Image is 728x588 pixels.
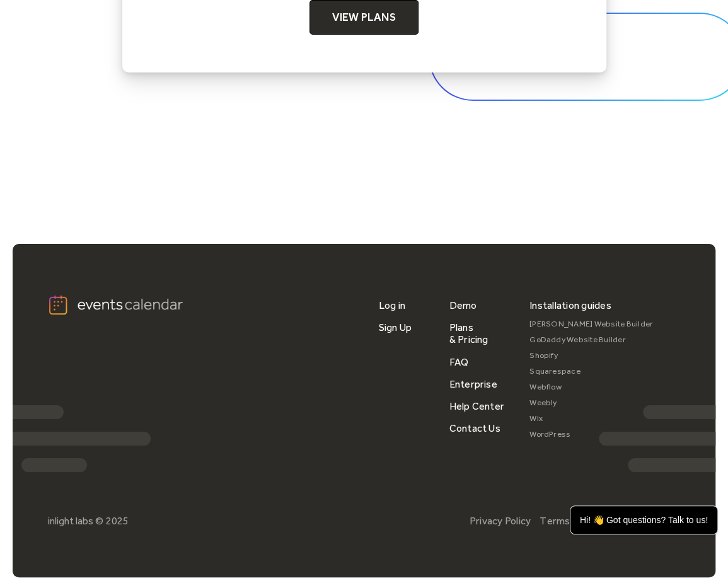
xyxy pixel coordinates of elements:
[529,316,653,332] a: [PERSON_NAME] Website Builder
[379,294,405,316] a: Log in
[379,316,412,338] a: Sign Up
[529,294,611,316] div: Installation guides
[106,515,129,527] div: 2025
[529,395,653,411] a: Weebly
[529,411,653,427] a: Wix
[470,515,531,527] a: Privacy Policy
[449,417,500,439] a: Contact Us
[449,351,468,373] a: FAQ
[529,348,653,364] a: Shopify
[449,395,504,417] a: Help Center
[529,427,653,442] a: WordPress
[529,379,653,395] a: Webflow
[449,373,497,395] a: Enterprise
[449,316,509,350] a: Plans & Pricing
[449,294,477,316] a: Demo
[529,364,653,379] a: Squarespace
[540,515,601,527] a: Terms of use
[529,332,653,348] a: GoDaddy Website Builder
[48,515,103,527] div: inlight labs ©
